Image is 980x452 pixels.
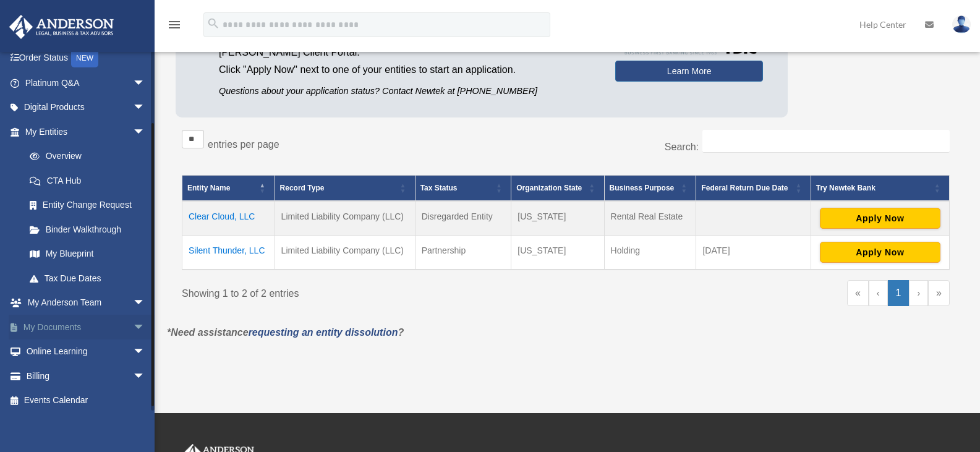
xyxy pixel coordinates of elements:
[182,176,275,202] th: Entity Name: Activate to invert sorting
[9,119,158,144] a: My Entitiesarrow_drop_down
[167,17,182,32] i: menu
[415,176,511,202] th: Tax Status: Activate to sort
[207,17,220,30] i: search
[208,139,279,150] label: entries per page
[511,201,604,236] td: [US_STATE]
[511,236,604,270] td: [US_STATE]
[665,142,699,152] label: Search:
[219,61,597,79] p: Click "Apply Now" next to one of your entities to start an application.
[167,22,182,32] a: menu
[9,46,164,71] a: Order StatusNEW
[219,83,597,99] p: Questions about your application status? Contact Newtek at [PHONE_NUMBER]
[6,15,117,39] img: Anderson Advisors Platinum Portal
[9,339,164,364] a: Online Learningarrow_drop_down
[615,61,763,82] a: Learn More
[17,193,158,218] a: Entity Change Request
[133,315,158,340] span: arrow_drop_down
[182,236,275,270] td: Silent Thunder, LLC
[869,280,888,306] a: Previous
[696,236,811,270] td: [DATE]
[275,176,415,202] th: Record Type: Activate to sort
[275,236,415,270] td: Limited Liability Company (LLC)
[275,201,415,236] td: Limited Liability Company (LLC)
[420,184,458,192] span: Tax Status
[9,364,164,388] a: Billingarrow_drop_down
[9,70,164,95] a: Platinum Q&Aarrow_drop_down
[516,184,582,192] span: Organization State
[187,184,230,192] span: Entity Name
[610,184,675,192] span: Business Purpose
[9,388,164,413] a: Events Calendar
[280,184,325,192] span: Record Type
[17,242,158,267] a: My Blueprint
[9,95,164,120] a: Digital Productsarrow_drop_down
[167,327,404,338] em: *Need assistance ?
[182,280,556,302] div: Showing 1 to 2 of 2 entries
[415,236,511,270] td: Partnership
[182,201,275,236] td: Clear Cloud, LLC
[604,236,696,270] td: Holding
[249,327,398,338] a: requesting an entity dissolution
[133,119,158,145] span: arrow_drop_down
[604,201,696,236] td: Rental Real Estate
[696,176,811,202] th: Federal Return Due Date: Activate to sort
[17,144,151,169] a: Overview
[604,176,696,202] th: Business Purpose: Activate to sort
[133,339,158,365] span: arrow_drop_down
[811,176,949,202] th: Try Newtek Bank : Activate to sort
[820,208,940,229] button: Apply Now
[71,49,98,67] div: NEW
[133,291,158,316] span: arrow_drop_down
[133,70,158,96] span: arrow_drop_down
[9,291,164,315] a: My Anderson Teamarrow_drop_down
[952,15,971,33] img: User Pic
[847,280,869,306] a: First
[17,266,158,291] a: Tax Due Dates
[909,280,928,306] a: Next
[511,176,604,202] th: Organization State: Activate to sort
[888,280,910,306] a: 1
[928,280,950,306] a: Last
[9,315,164,339] a: My Documentsarrow_drop_down
[133,95,158,121] span: arrow_drop_down
[133,364,158,389] span: arrow_drop_down
[820,242,940,263] button: Apply Now
[701,184,788,192] span: Federal Return Due Date
[17,217,158,242] a: Binder Walkthrough
[816,181,931,195] div: Try Newtek Bank
[415,201,511,236] td: Disregarded Entity
[17,168,158,193] a: CTA Hub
